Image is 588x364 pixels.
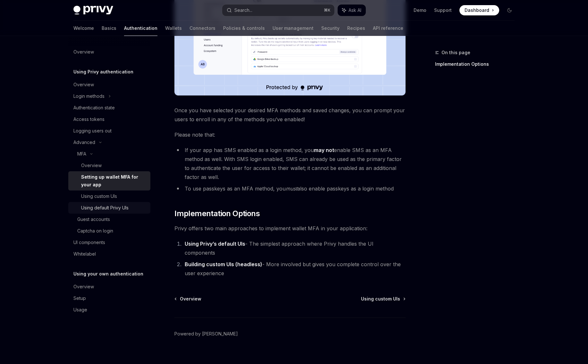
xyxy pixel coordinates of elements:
a: Logging users out [68,125,150,137]
a: Using default Privy UIs [68,202,150,214]
div: Access tokens [73,115,105,123]
a: Powered by [PERSON_NAME] [174,331,238,337]
a: Whitelabel [68,248,150,260]
a: Guest accounts [68,214,150,225]
span: Please note that: [174,130,406,139]
strong: Using Privy’s default UIs [185,241,245,247]
a: Setting up wallet MFA for your app [68,171,150,190]
em: must [286,185,297,192]
a: Using custom UIs [361,296,405,302]
div: MFA [77,150,86,158]
div: Setting up wallet MFA for your app [81,173,147,189]
a: Access tokens [68,114,150,125]
a: Demo [414,7,426,13]
a: Overview [68,281,150,292]
div: Using default Privy UIs [81,204,129,212]
a: Support [434,7,452,13]
a: Overview [68,79,150,90]
h5: Using Privy authentication [73,68,133,76]
a: Recipes [347,21,365,36]
h5: Using your own authentication [73,270,143,278]
strong: may not [314,147,334,153]
span: Privy offers two main approaches to implement wallet MFA in your application: [174,224,406,233]
li: - The simplest approach where Privy handles the UI components [183,239,406,257]
a: Captcha on login [68,225,150,237]
li: - More involved but gives you complete control over the user experience [183,260,406,278]
a: Setup [68,292,150,304]
span: Overview [180,296,201,302]
div: Using custom UIs [81,192,117,200]
div: UI components [73,239,105,246]
span: Dashboard [465,7,489,13]
div: Overview [73,283,94,291]
li: If your app has SMS enabled as a login method, you enable SMS as an MFA method as well. With SMS ... [174,146,406,182]
div: Whitelabel [73,250,96,258]
a: API reference [373,21,403,36]
a: Using custom UIs [68,190,150,202]
div: Advanced [73,139,95,146]
div: Logging users out [73,127,112,135]
a: Dashboard [459,5,499,15]
a: Authentication [124,21,157,36]
a: UI components [68,237,150,248]
li: To use passkeys as an MFA method, you also enable passkeys as a login method [174,184,406,193]
span: Using custom UIs [361,296,400,302]
div: Overview [73,81,94,89]
div: Captcha on login [77,227,113,235]
a: Overview [68,46,150,58]
a: User management [273,21,314,36]
a: Authentication state [68,102,150,114]
a: Policies & controls [223,21,265,36]
div: Login methods [73,92,105,100]
a: Usage [68,304,150,316]
a: Wallets [165,21,182,36]
span: On this page [441,49,470,56]
img: dark logo [73,6,113,15]
div: Search... [234,6,252,14]
span: Implementation Options [174,208,260,219]
div: Usage [73,306,87,314]
button: Toggle dark mode [504,5,515,15]
div: Setup [73,294,86,302]
a: Welcome [73,21,94,36]
span: Once you have selected your desired MFA methods and saved changes, you can prompt your users to e... [174,106,406,124]
span: Ask AI [349,7,361,13]
div: Authentication state [73,104,115,112]
button: Search...⌘K [222,4,334,16]
div: Guest accounts [77,216,110,223]
button: Ask AI [338,4,366,16]
a: Basics [102,21,116,36]
a: Overview [175,296,201,302]
div: Overview [81,162,102,169]
a: Security [321,21,340,36]
a: Connectors [189,21,215,36]
div: Overview [73,48,94,56]
a: Overview [68,160,150,171]
span: ⌘ K [324,8,331,13]
a: Implementation Options [435,59,520,69]
strong: Building custom UIs (headless) [185,261,262,267]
